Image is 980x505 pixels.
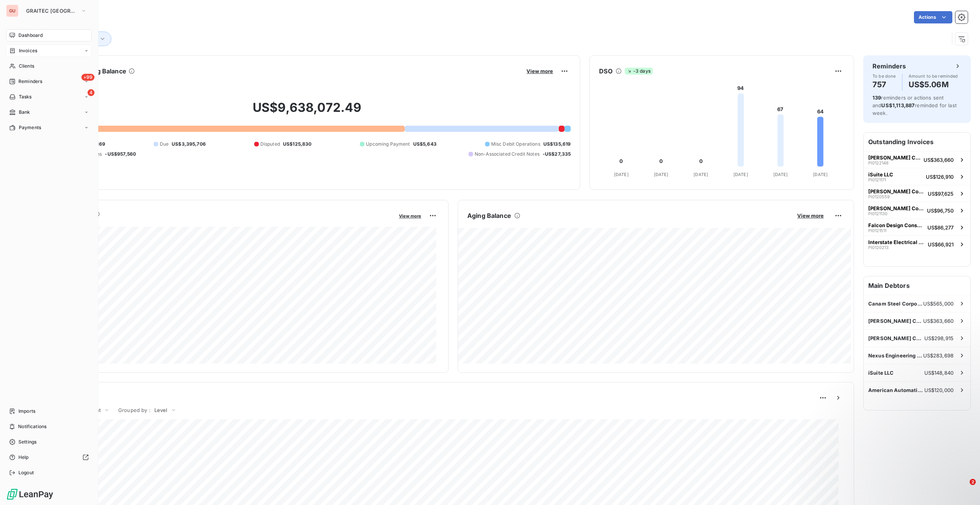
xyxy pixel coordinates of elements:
[18,439,36,445] span: Settings
[733,172,748,177] tspan: [DATE]
[881,102,915,108] span: US$1,113,887
[773,172,788,177] tspan: [DATE]
[491,141,540,148] span: Misc Debit Operations
[81,74,94,81] span: +99
[923,352,954,359] span: US$283,698
[868,222,924,228] span: Falcon Design Consultants
[599,66,612,76] h6: DSO
[526,68,553,74] span: View more
[926,174,954,180] span: US$126,910
[524,68,555,75] button: View more
[18,32,43,39] span: Dashboard
[18,454,29,461] span: Help
[868,318,923,324] span: [PERSON_NAME] Company
[694,172,709,177] tspan: [DATE]
[399,213,421,219] span: View more
[923,318,954,324] span: US$363,660
[868,154,920,161] span: [PERSON_NAME] Company
[868,228,886,233] span: PI0121511
[260,141,280,148] span: Disputed
[872,61,906,71] h6: Reminders
[868,211,887,216] span: PI0121130
[970,479,976,485] span: 2
[18,469,34,476] span: Logout
[924,157,954,163] span: US$363,660
[118,407,151,413] span: Grouped by :
[160,141,169,148] span: Due
[614,172,629,177] tspan: [DATE]
[18,78,42,85] span: Reminders
[19,47,37,54] span: Invoices
[864,151,970,168] button: [PERSON_NAME] CompanyPI0122148US$363,660
[654,172,669,177] tspan: [DATE]
[105,151,136,158] span: -US$957,560
[909,78,958,91] h4: US$5.06M
[826,430,980,484] iframe: Intercom notifications message
[625,68,653,75] span: -3 days
[868,245,889,250] span: PI0120213
[6,451,92,463] a: Help
[283,141,312,148] span: US$125,830
[475,151,540,158] span: Non-Associated Credit Notes
[797,213,824,219] span: View more
[154,407,167,413] span: Level
[795,212,826,219] button: View more
[868,301,923,307] span: Canam Steel Corporation ([GEOGRAPHIC_DATA])
[909,74,958,78] span: Amount to be reminded
[88,89,94,96] span: 4
[954,479,972,497] iframe: Intercom live chat
[864,133,970,151] h6: Outstanding Invoices
[19,63,34,70] span: Clients
[26,8,78,14] span: GRAITEC [GEOGRAPHIC_DATA]
[397,212,424,219] button: View more
[813,172,828,177] tspan: [DATE]
[19,124,41,131] span: Payments
[172,141,206,148] span: US$3,395,706
[868,188,925,194] span: [PERSON_NAME] Construction
[868,171,893,178] span: iSuite LLC
[868,239,925,245] span: Interstate Electrical Services
[6,488,54,500] img: Logo LeanPay
[19,109,30,116] span: Bank
[868,178,886,182] span: PI0121171
[366,141,410,148] span: Upcoming Payment
[868,161,889,165] span: PI0122148
[868,205,924,211] span: [PERSON_NAME] Construction
[928,241,954,248] span: US$66,921
[6,5,18,17] div: GU
[18,423,46,430] span: Notifications
[928,191,954,197] span: US$97,625
[872,95,881,101] span: 139
[924,387,954,393] span: US$120,000
[868,194,890,199] span: PI0120559
[467,211,511,220] h6: Aging Balance
[872,74,896,78] span: To be done
[868,352,923,359] span: Nexus Engineering Group LLC
[864,168,970,185] button: iSuite LLCPI0121171US$126,910
[872,95,957,116] span: reminders or actions sent and reminded for last week.
[924,335,954,341] span: US$298,915
[18,408,35,415] span: Imports
[927,224,954,231] span: US$86,277
[864,202,970,219] button: [PERSON_NAME] ConstructionPI0121130US$96,750
[923,301,954,307] span: US$565,000
[868,387,924,393] span: American Automatic Sprinkler - collection agency
[543,141,571,148] span: US$135,619
[864,276,970,295] h6: Main Debtors
[914,11,952,23] button: Actions
[413,141,437,148] span: US$5,643
[543,151,571,158] span: -US$27,335
[19,93,32,100] span: Tasks
[924,370,954,376] span: US$148,840
[868,335,924,341] span: [PERSON_NAME] Construction
[872,78,896,91] h4: 757
[43,100,571,123] h2: US$9,638,072.49
[927,208,954,214] span: US$96,750
[43,219,394,227] span: Monthly Revenue
[864,236,970,252] button: Interstate Electrical ServicesPI0120213US$66,921
[864,185,970,202] button: [PERSON_NAME] ConstructionPI0120559US$97,625
[868,370,894,376] span: iSuite LLC
[864,219,970,236] button: Falcon Design ConsultantsPI0121511US$86,277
